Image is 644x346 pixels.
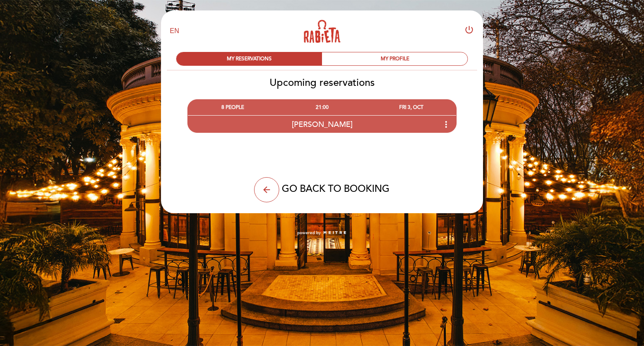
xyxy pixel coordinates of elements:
button: power_settings_new [464,25,474,38]
span: [PERSON_NAME] [292,120,353,129]
div: MY PROFILE [322,52,467,65]
img: MEITRE [323,231,347,235]
div: FRI 3, OCT [367,100,456,115]
a: powered by [297,230,347,236]
span: GO BACK TO BOOKING [282,183,390,195]
i: power_settings_new [464,25,474,35]
div: 8 PEOPLE [188,100,277,115]
div: 21:00 [277,100,366,115]
span: powered by [297,230,321,236]
div: MY RESERVATIONS [177,52,322,65]
a: Rabieta [GEOGRAPHIC_DATA] [270,20,374,43]
h2: Upcoming reservations [161,77,483,89]
button: arrow_back [254,177,279,202]
i: more_vert [441,119,451,129]
i: arrow_back [262,185,272,195]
